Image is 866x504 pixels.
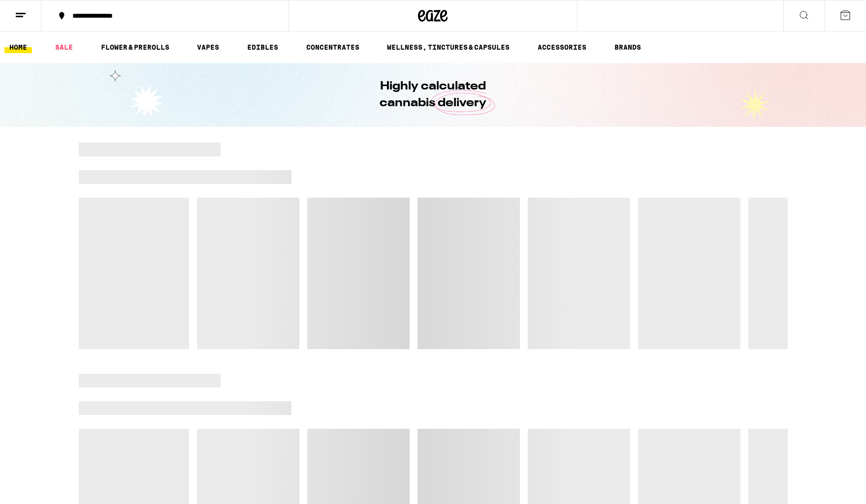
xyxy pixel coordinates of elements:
a: CONCENTRATES [301,41,364,53]
a: FLOWER & PREROLLS [96,41,174,53]
a: HOME [4,41,32,53]
a: ACCESSORIES [533,41,591,53]
a: VAPES [192,41,224,53]
a: SALE [50,41,78,53]
a: WELLNESS, TINCTURES & CAPSULES [382,41,514,53]
a: BRANDS [609,41,646,53]
h1: Highly calculated cannabis delivery [352,78,514,112]
a: EDIBLES [242,41,283,53]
